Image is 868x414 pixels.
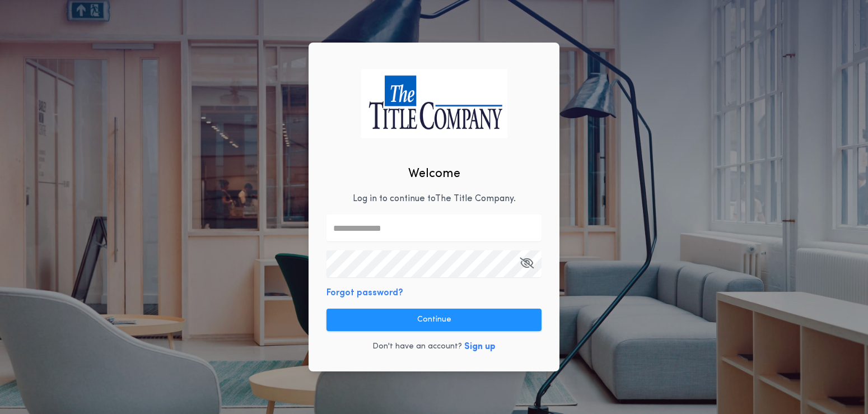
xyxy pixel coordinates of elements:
[361,69,507,138] img: logo
[353,192,516,206] p: Log in to continue to The Title Company .
[372,341,462,352] p: Don't have an account?
[326,286,403,300] button: Forgot password?
[464,340,496,353] button: Sign up
[326,309,542,331] button: Continue
[408,165,460,183] h2: Welcome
